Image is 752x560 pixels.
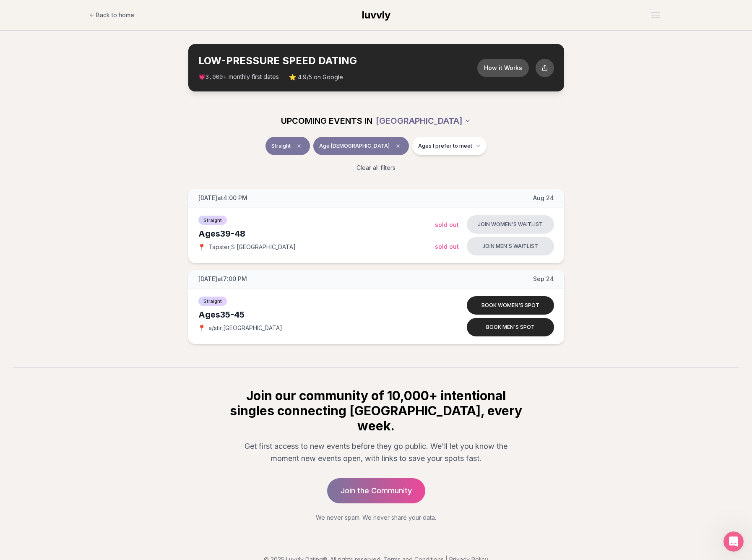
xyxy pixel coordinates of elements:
span: 📍 [198,325,205,331]
span: ⭐ 4.9/5 on Google [289,73,343,81]
button: Join women's waitlist [467,215,554,234]
span: Straight [198,216,227,225]
div: Ages 39-48 [198,228,435,240]
button: Clear all filters [351,159,401,177]
span: Sold Out [435,221,459,228]
a: Back to home [89,7,134,23]
button: Book women's spot [467,296,554,315]
span: UPCOMING EVENTS IN [281,115,372,127]
span: Straight [198,297,227,306]
button: Open menu [648,9,663,21]
span: Straight [271,143,291,149]
button: How it Works [477,59,529,77]
span: a/stir , [GEOGRAPHIC_DATA] [208,324,282,332]
span: 📍 [198,244,205,250]
span: Clear age [393,141,403,151]
h2: Join our community of 10,000+ intentional singles connecting [GEOGRAPHIC_DATA], every week. [229,388,524,433]
span: Age [DEMOGRAPHIC_DATA] [319,143,390,149]
span: luvvly [362,9,390,21]
span: 3,000 [206,74,223,81]
span: [DATE] at 4:00 PM [198,194,247,202]
span: Clear event type filter [294,141,304,151]
span: 💗 + monthly first dates [198,73,279,81]
button: Join men's waitlist [467,237,554,255]
span: Aug 24 [533,194,554,202]
button: [GEOGRAPHIC_DATA] [376,112,471,130]
span: Sep 24 [533,275,554,283]
button: Age [DEMOGRAPHIC_DATA]Clear age [313,137,409,155]
div: Ages 35-45 [198,309,435,320]
a: Join the Community [327,478,425,503]
p: We never spam. We never share your data. [229,513,524,522]
span: Sold Out [435,243,459,250]
a: luvvly [362,8,390,22]
span: Ages I prefer to meet [418,143,472,149]
p: Get first access to new events before they go public. We'll let you know the moment new events op... [235,440,517,465]
button: Ages I prefer to meet [412,137,487,155]
span: Tapster , S [GEOGRAPHIC_DATA] [208,243,296,251]
h2: LOW-PRESSURE SPEED DATING [198,54,477,68]
span: [DATE] at 7:00 PM [198,275,247,283]
button: Book men's spot [467,318,554,336]
button: StraightClear event type filter [265,137,310,155]
iframe: Intercom live chat [723,531,744,552]
span: Back to home [96,11,134,19]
